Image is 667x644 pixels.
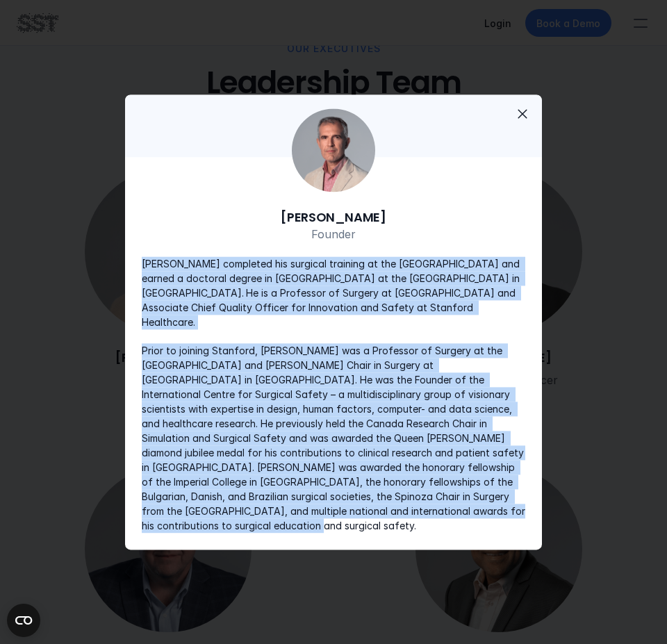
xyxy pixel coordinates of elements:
[142,226,525,242] p: Founder
[142,256,525,329] p: [PERSON_NAME] completed his surgical training at the [GEOGRAPHIC_DATA] and earned a doctoral degr...
[142,208,525,226] h6: [PERSON_NAME]
[7,604,40,637] button: Open CMP widget
[514,106,531,122] span: close
[142,343,525,533] p: Prior to joining Stanford, [PERSON_NAME] was a Professor of Surgery at the [GEOGRAPHIC_DATA] and ...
